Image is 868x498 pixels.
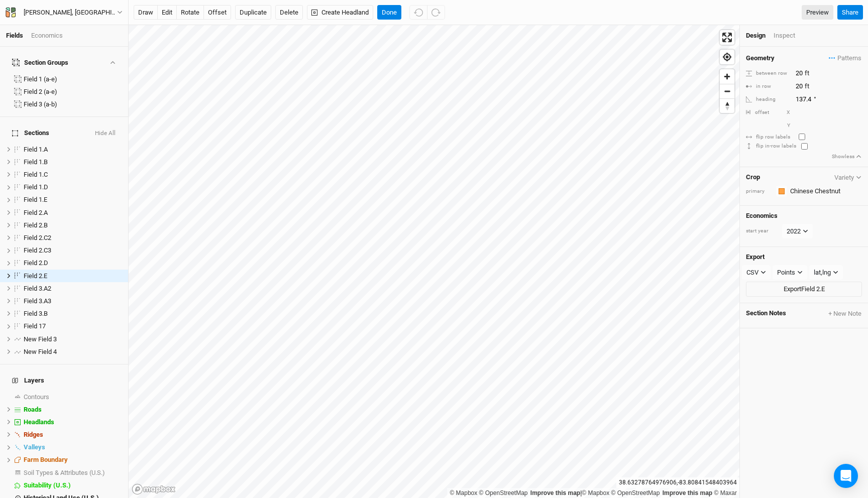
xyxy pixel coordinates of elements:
button: edit [157,5,177,20]
button: draw [134,5,158,20]
div: Section Groups [12,59,68,67]
div: Field 3.B [24,310,122,318]
div: Roads [24,406,122,414]
div: Ridges [24,431,122,439]
span: Suitability (U.S.) [24,481,71,489]
button: Delete [275,5,303,20]
span: Contours [24,393,49,401]
span: New Field 4 [24,348,57,355]
button: 2022 [782,224,813,239]
button: Zoom out [720,84,734,98]
div: New Field 3 [24,335,122,343]
h4: Economics [746,212,862,220]
div: Field 17 [24,322,122,330]
div: Field 2.A [24,209,122,217]
h4: Layers [6,370,122,391]
div: CSV [746,268,758,278]
div: Field 1.E [24,196,122,204]
canvas: Map [129,25,739,498]
span: Field 2.E [24,272,47,280]
button: Enter fullscreen [720,30,734,45]
div: Design [746,31,766,40]
div: K.Hill, KY - Spring '22 - Original [24,8,117,18]
div: start year [746,227,781,235]
div: Field 2 (a-e) [24,88,122,96]
a: Mapbox [582,489,609,496]
div: Field 1.D [24,183,122,191]
div: heading [746,96,790,103]
a: Fields [6,32,23,39]
button: rotate [176,5,204,20]
span: Soil Types & Attributes (U.S.) [24,469,105,476]
div: flip in-row labels [746,143,796,150]
h4: Crop [746,173,760,181]
span: Valleys [24,443,45,451]
div: in row [746,83,790,90]
a: OpenStreetMap [611,489,660,496]
button: Patterns [828,53,862,64]
div: Field 3.A2 [24,285,122,293]
a: Maxar [714,489,737,496]
div: Soil Types & Attributes (U.S.) [24,469,122,477]
span: Field 2.B [24,221,48,229]
button: Share [837,5,863,20]
div: | [450,488,737,498]
span: Roads [24,406,42,413]
span: Reset bearing to north [720,99,734,113]
span: Field 1.E [24,196,47,203]
div: New Field 4 [24,348,122,356]
div: Field 1.B [24,158,122,166]
div: Field 2.B [24,221,122,229]
span: Field 1.B [24,158,48,166]
div: Inspect [774,31,809,40]
div: Field 3 (a-b) [24,100,122,108]
div: Field 1.A [24,146,122,154]
button: Find my location [720,50,734,64]
div: Field 2.C2 [24,234,122,242]
span: Patterns [829,53,861,63]
a: Mapbox [450,489,477,496]
button: Redo (^Z) [427,5,445,20]
button: ExportField 2.E [746,282,862,297]
span: Field 2.A [24,209,48,216]
button: Show section groups [108,59,117,66]
span: Field 3.A2 [24,285,51,292]
h4: Export [746,253,862,261]
button: Hide All [94,130,116,137]
span: Section Notes [746,309,786,318]
span: Field 2.C3 [24,246,51,254]
div: Suitability (U.S.) [24,481,122,489]
button: Points [773,265,807,280]
div: Field 1 (a-e) [24,75,122,83]
button: Zoom in [720,69,734,84]
span: Ridges [24,431,43,438]
div: lat,lng [814,268,831,278]
span: Field 2.C2 [24,234,51,241]
div: [PERSON_NAME], [GEOGRAPHIC_DATA] - Spring '22 - Original [24,8,117,18]
div: 38.63278764976906 , -83.80841548403964 [616,477,739,488]
button: Reset bearing to north [720,98,734,113]
div: Farm Boundary [24,456,122,464]
div: primary [746,188,771,195]
a: Improve this map [663,489,712,496]
span: Field 1.D [24,183,48,191]
button: offset [203,5,231,20]
span: Field 17 [24,322,46,330]
button: + New Note [828,309,862,318]
div: offset [755,109,769,116]
button: Showless [831,152,862,161]
button: CSV [742,265,771,280]
span: Headlands [24,418,54,426]
div: Field 2.C3 [24,246,122,255]
div: Field 1.C [24,171,122,179]
span: Field 1.A [24,146,48,153]
span: Field 3.B [24,310,48,317]
span: New Field 3 [24,335,57,343]
h4: Geometry [746,54,775,62]
span: Field 2.D [24,259,48,267]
